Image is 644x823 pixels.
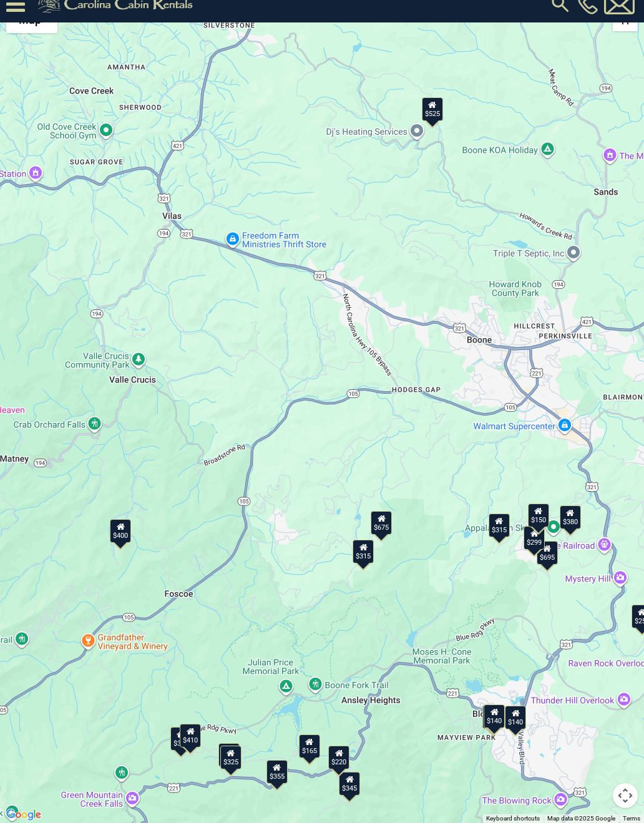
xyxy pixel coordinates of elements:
[528,504,549,527] div: $150
[505,705,526,729] div: $140
[537,540,558,564] div: $695
[484,704,505,728] div: $140
[524,525,545,549] div: $299
[623,815,640,822] a: Terms (opens in new tab)
[486,814,540,823] button: Keyboard shortcuts
[482,705,504,729] div: $140
[613,783,638,808] button: Map camera controls
[560,505,581,528] div: $380
[489,513,510,537] div: $315
[547,815,615,822] span: Map data ©2025 Google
